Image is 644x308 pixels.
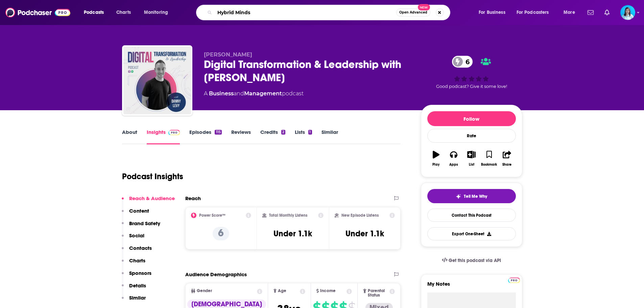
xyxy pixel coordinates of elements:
[452,56,473,68] a: 6
[215,130,221,135] div: 115
[189,129,221,144] a: Episodes115
[464,194,487,199] span: Tell Me Why
[168,130,180,135] img: Podchaser Pro
[320,289,336,293] span: Income
[278,289,286,293] span: Age
[427,129,516,143] div: Rate
[5,6,70,19] img: Podchaser - Follow, Share and Rate Podcasts
[122,220,160,233] button: Brand Safety
[427,146,445,171] button: Play
[116,8,131,17] span: Charts
[449,258,501,263] span: Get this podcast via API
[436,84,507,89] span: Good podcast? Give it some love!
[122,270,151,282] button: Sponsors
[122,245,152,257] button: Contacts
[122,282,146,295] button: Details
[559,7,583,18] button: open menu
[445,146,462,171] button: Apps
[620,5,635,20] span: Logged in as ClarisseG
[231,129,251,144] a: Reviews
[368,289,388,298] span: Parental Status
[234,90,244,97] span: and
[129,257,145,264] p: Charts
[199,213,225,218] h2: Power Score™
[341,213,379,218] h2: New Episode Listens
[432,163,439,167] div: Play
[421,51,522,93] div: 6Good podcast? Give it some love!
[436,252,507,269] a: Get this podcast via API
[295,129,312,144] a: Lists1
[508,277,520,283] a: Pro website
[122,129,137,144] a: About
[427,111,516,126] button: Follow
[112,7,135,18] a: Charts
[273,229,312,239] h3: Under 1.1k
[396,8,430,17] button: Open AdvancedNew
[449,163,458,167] div: Apps
[204,51,252,58] span: [PERSON_NAME]
[517,8,549,17] span: For Podcasters
[129,208,149,214] p: Content
[122,257,145,270] button: Charts
[564,8,575,17] span: More
[129,245,152,251] p: Contacts
[602,7,612,18] a: Show notifications dropdown
[345,229,384,239] h3: Under 1.1k
[202,5,457,20] div: Search podcasts, credits, & more...
[474,7,514,18] button: open menu
[512,7,559,18] button: open menu
[122,294,146,307] button: Similar
[215,7,396,18] input: Search podcasts, credits, & more...
[123,47,191,114] img: Digital Transformation & Leadership with Danny Levy
[129,195,175,202] p: Reach & Audience
[502,163,511,167] div: Share
[213,227,229,240] p: 6
[197,289,212,293] span: Gender
[144,8,168,17] span: Monitoring
[122,195,175,208] button: Reach & Audience
[620,5,635,20] img: User Profile
[462,146,480,171] button: List
[508,278,520,283] img: Podchaser Pro
[481,163,497,167] div: Bookmark
[456,194,461,199] img: tell me why sparkle
[122,171,183,182] h1: Podcast Insights
[469,163,474,167] div: List
[129,270,151,276] p: Sponsors
[498,146,516,171] button: Share
[427,281,516,292] label: My Notes
[147,129,180,144] a: InsightsPodchaser Pro
[79,7,113,18] button: open menu
[620,5,635,20] button: Show profile menu
[399,11,427,14] span: Open Advanced
[459,56,473,68] span: 6
[585,7,596,18] a: Show notifications dropdown
[185,271,247,278] h2: Audience Demographics
[129,232,144,239] p: Social
[321,129,338,144] a: Similar
[204,90,304,98] div: A podcast
[139,7,177,18] button: open menu
[269,213,307,218] h2: Total Monthly Listens
[427,189,516,203] button: tell me why sparkleTell Me Why
[129,220,160,227] p: Brand Safety
[260,129,285,144] a: Credits2
[418,4,430,10] span: New
[244,90,282,97] a: Management
[480,146,498,171] button: Bookmark
[308,130,312,135] div: 1
[129,282,146,289] p: Details
[129,294,146,301] p: Similar
[84,8,104,17] span: Podcasts
[479,8,505,17] span: For Business
[281,130,285,135] div: 2
[185,195,201,202] h2: Reach
[427,227,516,240] button: Export One-Sheet
[209,90,234,97] a: Business
[122,208,149,220] button: Content
[427,209,516,222] a: Contact This Podcast
[122,232,144,245] button: Social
